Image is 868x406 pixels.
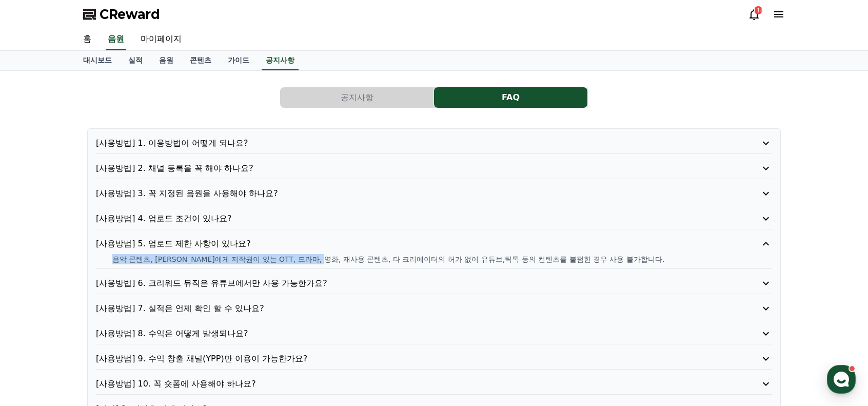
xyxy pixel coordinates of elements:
a: 마이페이지 [132,29,190,50]
button: [사용방법] 8. 수익은 어떻게 발생되나요? [96,327,772,340]
a: 대화 [68,321,132,346]
span: 대화 [94,337,106,345]
button: [사용방법] 9. 수익 창출 채널(YPP)만 이용이 가능한가요? [96,353,772,365]
button: [사용방법] 7. 실적은 언제 확인 할 수 있나요? [96,302,772,315]
a: CReward [83,6,160,23]
p: [사용방법] 5. 업로드 제한 사항이 있나요? [96,238,718,250]
a: 실적 [120,51,151,70]
button: 공지사항 [280,87,433,108]
p: [사용방법] 8. 수익은 어떻게 발생되나요? [96,327,718,340]
a: 음원 [106,29,126,50]
p: [사용방법] 7. 실적은 언제 확인 할 수 있나요? [96,302,718,315]
span: 설정 [159,336,171,344]
p: [사용방법] 1. 이용방법이 어떻게 되나요? [96,137,718,149]
p: [사용방법] 6. 크리워드 뮤직은 유튜브에서만 사용 가능한가요? [96,277,718,289]
button: [사용방법] 6. 크리워드 뮤직은 유튜브에서만 사용 가능한가요? [96,277,772,289]
button: [사용방법] 5. 업로드 제한 사항이 있나요? [96,238,772,250]
div: 118 [754,6,762,14]
a: 홈 [75,29,100,50]
a: 대시보드 [75,51,120,70]
p: [사용방법] 2. 채널 등록을 꼭 해야 하나요? [96,162,718,175]
button: [사용방법] 1. 이용방법이 어떻게 되나요? [96,137,772,149]
p: [사용방법] 3. 꼭 지정된 음원을 사용해야 하나요? [96,187,718,200]
a: 설정 [132,321,197,346]
button: [사용방법] 4. 업로드 조건이 있나요? [96,212,772,225]
button: [사용방법] 10. 꼭 숏폼에 사용해야 하나요? [96,378,772,390]
a: 공지사항 [262,51,299,70]
p: [사용방법] 10. 꼭 숏폼에 사용해야 하나요? [96,378,718,390]
span: CReward [100,6,160,23]
button: FAQ [434,87,587,108]
a: 콘텐츠 [182,51,220,70]
p: [사용방법] 4. 업로드 조건이 있나요? [96,212,718,225]
button: [사용방법] 2. 채널 등록을 꼭 해야 하나요? [96,162,772,175]
button: [사용방법] 3. 꼭 지정된 음원을 사용해야 하나요? [96,187,772,200]
p: [사용방법] 9. 수익 창출 채널(YPP)만 이용이 가능한가요? [96,353,718,365]
p: 음악 콘텐츠, [PERSON_NAME]에게 저작권이 있는 OTT, 드라마, 영화, 재사용 콘텐츠, 타 크리에이터의 허가 없이 유튜브,틱톡 등의 컨텐츠를 불펌한 경우 사용 불가... [112,254,772,264]
a: 음원 [151,51,182,70]
a: 118 [748,8,760,21]
span: 홈 [32,336,38,344]
a: 홈 [3,321,68,346]
a: 가이드 [220,51,258,70]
